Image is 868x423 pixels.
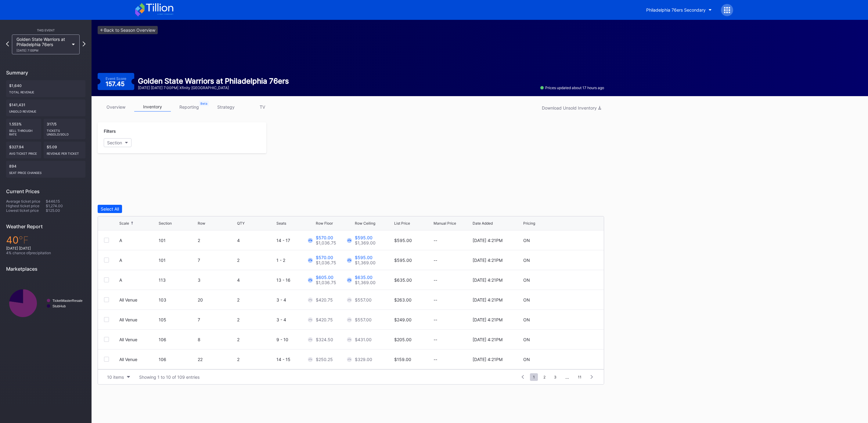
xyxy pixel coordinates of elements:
div: 7 [198,317,236,322]
div: 13 - 16 [276,277,314,283]
div: $595.00 [355,255,376,260]
div: 2 [237,297,275,302]
div: Seats [276,221,286,226]
div: -- [434,297,471,302]
div: 4 [237,277,275,283]
div: $250.25 [316,357,333,362]
div: $1,036.75 [316,240,336,245]
button: 10 items [104,373,133,381]
div: $5.09 [44,142,86,158]
div: $420.75 [316,317,333,322]
div: Section [159,221,172,226]
div: Showing 1 to 10 of 109 entries [139,374,200,380]
div: ON [523,258,530,263]
div: Revenue per ticket [47,149,83,155]
span: 1 [530,373,538,381]
div: -- [434,277,471,283]
div: 8 [198,337,236,342]
div: [DATE] 4:21PM [473,357,502,362]
div: 317/5 [44,119,86,139]
div: 22 [198,357,236,362]
div: $605.00 [316,275,336,280]
div: $635.00 [355,275,376,280]
div: $557.00 [355,317,372,322]
div: All Venue [119,297,137,302]
div: $595.00 [394,258,412,263]
div: $329.00 [355,357,372,362]
button: Select All [98,205,122,213]
div: QTY [237,221,245,226]
div: 1.553% [6,119,41,139]
div: All Venue [119,317,137,322]
a: reporting [171,102,207,112]
div: Date Added [473,221,493,226]
span: 11 [575,373,585,381]
div: $1,036.75 [316,280,336,285]
div: [DATE] [DATE] [6,246,85,251]
div: Average ticket price [6,199,46,204]
div: A [119,277,122,283]
div: $431.00 [355,337,372,342]
div: 40 [6,234,85,246]
div: 3 [198,277,236,283]
div: $205.00 [394,337,412,342]
div: A [119,238,122,243]
svg: Chart title [6,277,85,330]
div: 4 % chance of precipitation [6,251,85,255]
div: $1,274.00 [46,204,85,208]
div: $570.00 [316,255,336,260]
div: Select All [101,206,119,211]
div: $446.15 [46,199,85,204]
div: 1 - 2 [276,258,314,263]
div: Section [107,140,122,145]
div: 106 [159,337,196,342]
div: Pricing [523,221,535,226]
div: [DATE] 4:21PM [473,337,502,342]
div: [DATE] 4:21PM [473,297,502,302]
div: $595.00 [355,235,376,240]
div: 7 [198,258,236,263]
a: inventory [134,102,171,112]
div: $595.00 [394,238,412,243]
a: <-Back to Season Overview [98,26,158,34]
div: -- [434,357,471,362]
div: ON [523,297,530,302]
div: 2 [237,337,275,342]
div: 113 [159,277,196,283]
div: 157.45 [106,81,126,87]
div: Philadelphia 76ers Secondary [646,7,706,13]
div: Row [198,221,205,226]
div: $249.00 [394,317,412,322]
div: 101 [159,258,196,263]
div: Sell Through Rate [9,126,38,136]
div: $141,431 [6,99,85,116]
a: overview [98,102,134,112]
div: Weather Report [6,223,85,230]
div: ... [561,374,574,380]
div: Manual Price [434,221,456,226]
div: [DATE] 4:21PM [473,238,502,243]
button: Section [104,138,131,147]
div: Filters [104,128,260,134]
div: A [119,258,122,263]
div: [DATE] 4:21PM [473,317,502,322]
div: ON [523,337,530,342]
div: 9 - 10 [276,337,314,342]
div: 2 [237,258,275,263]
span: 3 [551,373,560,381]
div: $324.50 [316,337,333,342]
div: 2 [237,357,275,362]
div: -- [434,317,471,322]
div: 3 - 4 [276,297,314,302]
div: Download Unsold Inventory [542,105,601,110]
div: 103 [159,297,196,302]
div: 20 [198,297,236,302]
div: $159.00 [394,357,411,362]
div: Prices updated about 17 hours ago [540,85,604,90]
div: List Price [394,221,410,226]
div: 105 [159,317,196,322]
div: 14 - 15 [276,357,314,362]
span: ℉ [19,234,29,246]
div: Total Revenue [9,88,82,94]
text: StubHub [52,304,66,308]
